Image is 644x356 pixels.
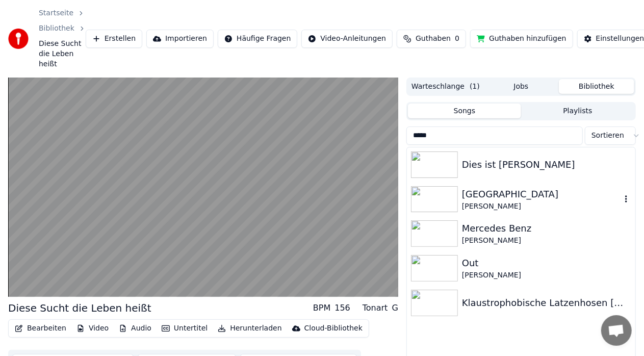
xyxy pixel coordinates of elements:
button: Video-Anleitungen [301,30,393,48]
button: Guthaben hinzufügen [470,30,573,48]
button: Playlists [521,104,634,118]
span: ( 1 ) [470,82,480,92]
button: Audio [115,321,156,336]
div: Dies ist [PERSON_NAME] [462,158,631,172]
nav: breadcrumb [39,8,86,69]
button: Jobs [483,79,559,94]
div: 156 [334,302,350,314]
button: Bibliothek [559,79,634,94]
a: Bibliothek [39,23,74,34]
button: Warteschlange [408,79,483,94]
div: Diese Sucht die Leben heißt [8,301,151,315]
span: Guthaben [416,34,451,44]
span: Diese Sucht die Leben heißt [39,39,86,69]
div: BPM [313,302,330,314]
button: Video [72,321,113,336]
button: Untertitel [158,321,212,336]
span: Sortieren [591,131,624,141]
div: [GEOGRAPHIC_DATA] [462,187,621,201]
button: Importieren [146,30,214,48]
button: Guthaben0 [397,30,466,48]
div: [PERSON_NAME] [462,236,631,246]
button: Herunterladen [214,321,286,336]
div: Tonart [363,302,388,314]
div: Klaustrophobische Latzenhosen [MEDICAL_DATA] [462,296,631,310]
span: 0 [455,34,459,44]
button: Häufige Fragen [218,30,298,48]
div: [PERSON_NAME] [462,270,631,281]
div: Mercedes Benz [462,221,631,236]
button: Erstellen [86,30,142,48]
img: youka [8,29,29,49]
a: Startseite [39,8,73,18]
div: G [392,302,398,314]
div: Out [462,256,631,270]
button: Songs [408,104,521,118]
div: Cloud-Bibliothek [304,323,363,334]
div: Chat öffnen [601,315,632,346]
div: [PERSON_NAME] [462,201,621,212]
button: Bearbeiten [11,321,70,336]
